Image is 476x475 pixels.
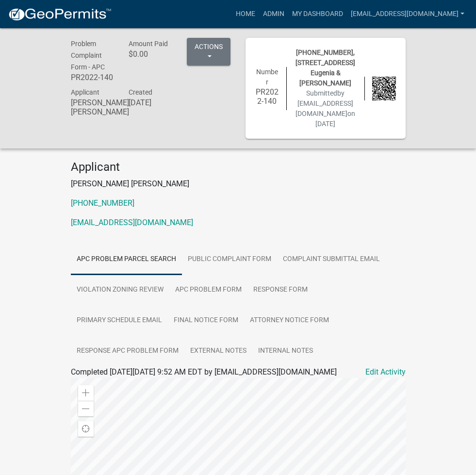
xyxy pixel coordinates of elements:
[256,68,278,86] span: Number
[288,5,347,23] a: My Dashboard
[255,87,279,106] h6: PR2022-140
[71,88,99,96] span: Applicant
[78,385,94,401] div: Zoom in
[184,336,252,367] a: External Notes
[78,421,94,437] div: Find my location
[71,73,115,82] h6: PR2022-140
[71,336,184,367] a: Response APC Problem Form
[247,275,313,306] a: RESPONSE FORM
[347,5,468,23] a: [EMAIL_ADDRESS][DOMAIN_NAME]
[129,98,172,107] h6: [DATE]
[71,160,406,174] h4: Applicant
[71,305,168,336] a: Primary Schedule Email
[295,89,353,117] span: by [EMAIL_ADDRESS][DOMAIN_NAME]
[372,77,396,100] img: QR code
[71,178,406,190] p: [PERSON_NAME] [PERSON_NAME]
[71,244,182,275] a: APC Problem Parcel search
[71,218,193,227] a: [EMAIL_ADDRESS][DOMAIN_NAME]
[252,336,319,367] a: Internal Notes
[129,88,152,96] span: Created
[365,366,406,378] a: Edit Activity
[182,244,277,275] a: Public Complaint Form
[277,244,386,275] a: Complaint Submittal Email
[71,275,169,306] a: Violation Zoning Review
[295,89,355,128] span: Submitted on [DATE]
[71,198,134,208] a: [PHONE_NUMBER]
[78,401,94,416] div: Zoom out
[71,40,105,71] span: Problem Complaint Form - APC
[71,98,115,116] h6: [PERSON_NAME] [PERSON_NAME]
[232,5,259,23] a: Home
[71,367,337,377] span: Completed [DATE][DATE] 9:52 AM EDT by [EMAIL_ADDRESS][DOMAIN_NAME]
[295,49,355,87] span: [PHONE_NUMBER], [STREET_ADDRESS] Eugenia & [PERSON_NAME]
[168,305,244,336] a: Final Notice Form
[187,38,230,66] button: Actions
[169,275,247,306] a: APC Problem Form
[129,40,168,48] span: Amount Paid
[244,305,335,336] a: Attorney Notice Form
[129,49,172,59] h6: $0.00
[259,5,288,23] a: Admin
